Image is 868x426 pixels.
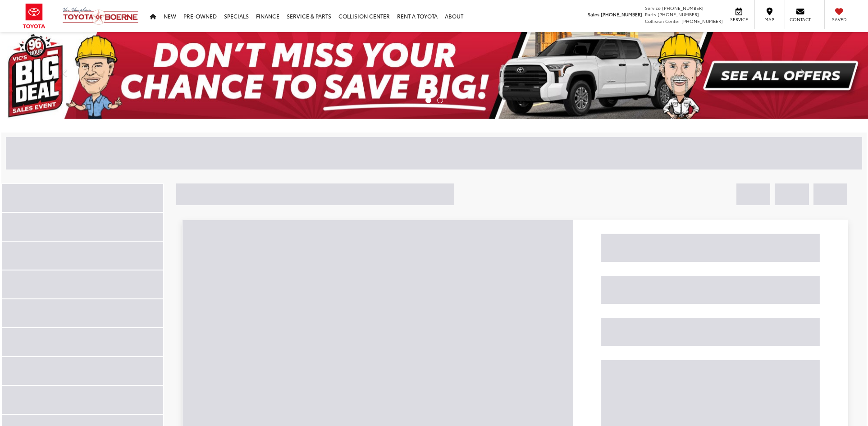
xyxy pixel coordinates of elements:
span: Collision Center [645,18,680,24]
span: Map [759,16,779,23]
span: [PHONE_NUMBER] [681,18,723,24]
span: Sales [588,11,599,18]
span: Parts [645,11,656,18]
span: [PHONE_NUMBER] [658,11,699,18]
span: Service [645,5,661,11]
img: Vic Vaughan Toyota of Boerne [62,7,139,25]
span: [PHONE_NUMBER] [662,5,704,11]
span: Contact [790,16,811,23]
span: Service [729,16,749,23]
span: Saved [829,16,849,23]
span: [PHONE_NUMBER] [601,11,642,18]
